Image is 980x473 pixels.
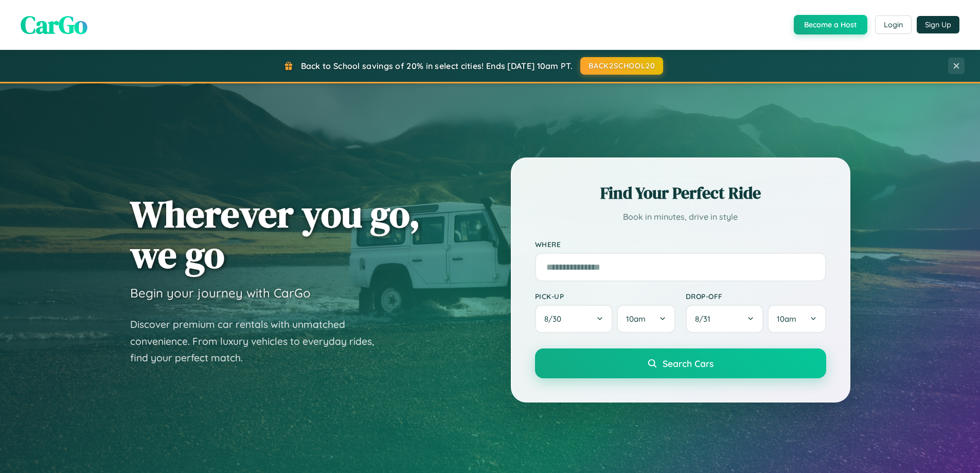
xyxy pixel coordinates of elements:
span: CarGo [21,8,87,42]
label: Drop-off [686,292,826,301]
span: 8 / 31 [695,314,716,324]
p: Discover premium car rentals with unmatched convenience. From luxury vehicles to everyday rides, ... [130,316,387,366]
h3: Begin your journey with CarGo [130,285,311,301]
button: Become a Host [794,15,867,34]
span: Search Cars [663,358,714,369]
span: 8 / 30 [544,314,566,324]
button: Login [875,15,912,34]
button: Search Cars [535,348,826,378]
label: Where [535,240,826,249]
button: BACK2SCHOOL20 [580,57,663,75]
span: 10am [777,314,796,324]
h2: Find Your Perfect Ride [535,182,826,204]
span: 10am [626,314,646,324]
h1: Wherever you go, we go [130,194,420,275]
button: 10am [768,305,826,333]
button: 10am [617,305,675,333]
button: Sign Up [917,16,959,33]
span: Back to School savings of 20% in select cities! Ends [DATE] 10am PT. [301,61,573,71]
p: Book in minutes, drive in style [535,209,826,224]
label: Pick-up [535,292,675,301]
button: 8/31 [686,305,764,333]
button: 8/30 [535,305,613,333]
